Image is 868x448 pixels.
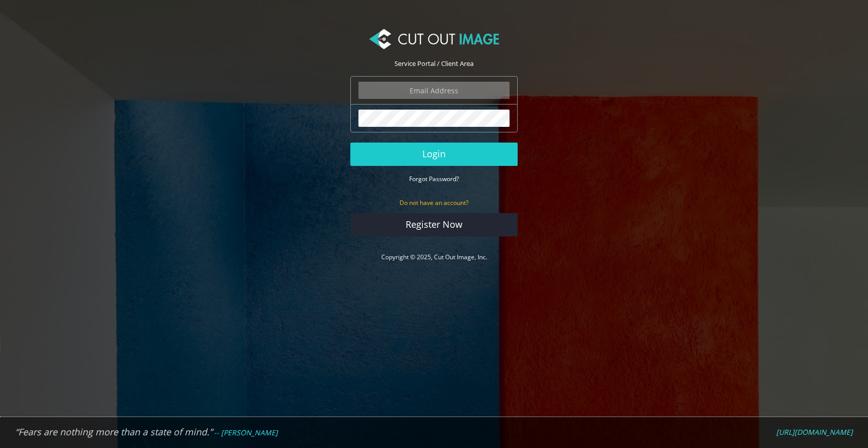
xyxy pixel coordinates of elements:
span: Service Portal / Client Area [394,59,474,68]
small: Forgot Password? [409,175,459,183]
em: [URL][DOMAIN_NAME] [776,427,853,437]
a: Register Now [350,213,518,236]
small: Do not have an account? [400,198,468,207]
a: Copyright © 2025, Cut Out Image, Inc. [381,253,487,261]
input: Email Address [358,82,510,99]
button: Login [350,143,518,166]
em: -- [PERSON_NAME] [214,428,278,437]
a: [URL][DOMAIN_NAME] [776,428,853,437]
em: “Fears are nothing more than a state of mind.” [15,426,212,438]
img: Cut Out Image [369,29,499,49]
a: Forgot Password? [409,174,459,183]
